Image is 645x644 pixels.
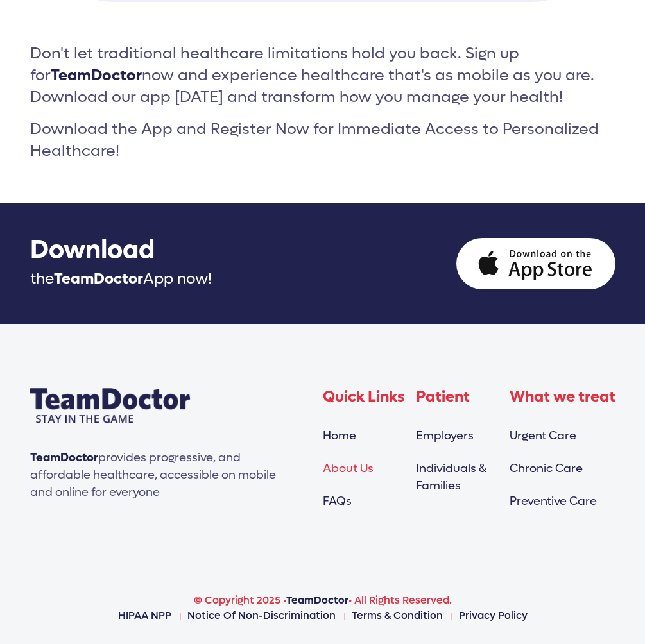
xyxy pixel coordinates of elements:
a: Terms & Condition [352,609,443,622]
p: provides progressive, and affordable healthcare, accessible on mobile and online for everyone [30,439,287,516]
a: Preventive Care [510,494,597,509]
a: Home [323,428,356,443]
span: TeamDoctor [51,65,142,85]
span: TeamDoctor [286,593,348,607]
img: appstore.svg [456,238,615,289]
a: About Us [323,461,374,476]
a: Chronic Care [510,461,583,476]
span: TeamDoctor [54,269,143,289]
a: Privacy Policy [459,609,528,622]
a: FAQs [323,494,352,509]
span: • All Rights Reserved. [348,593,452,607]
span: TeamDoctor [30,450,98,465]
h4: the App now! [30,270,212,288]
h4: Patient [416,388,510,422]
p: Don't let traditional healthcare limitations hold you back. Sign up for now and experience health... [30,43,615,108]
span: © Copyright 2025 • [194,593,286,607]
a: Notice Of Non-Discrimination [187,609,336,622]
a: Individuals &Families [416,461,486,493]
h4: Quick Links [323,388,417,422]
h2: Download [30,234,212,265]
p: Download the App and Register Now for Immediate Access to Personalized Healthcare! [30,119,615,162]
img: Team doctor Logo [30,388,191,423]
a: Urgent Care [510,428,576,443]
a: Employers [416,428,474,443]
h4: What we treat [510,388,615,422]
a: HIPAA NPP [118,609,171,622]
